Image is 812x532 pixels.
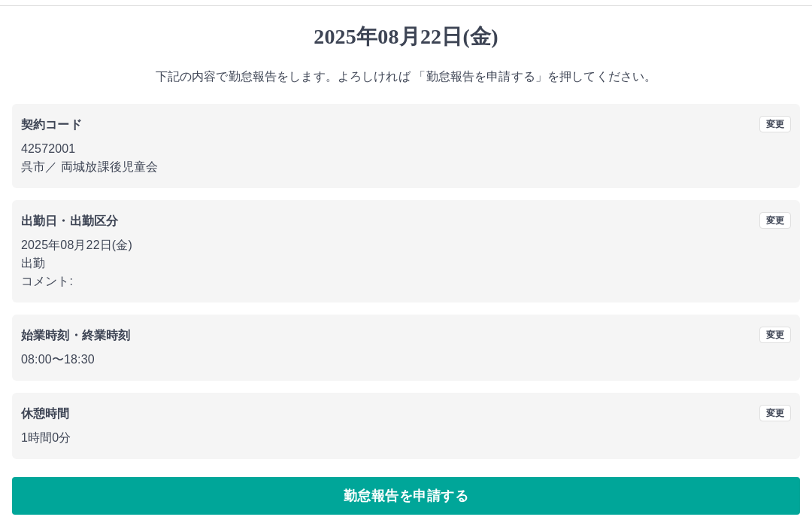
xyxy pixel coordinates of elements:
[12,477,800,515] button: 勤怠報告を申請する
[12,24,800,50] h1: 2025年08月22日(金)
[21,158,791,176] p: 呉市 ／ 両城放課後児童会
[759,116,791,132] button: 変更
[21,214,118,227] b: 出勤日・出勤区分
[21,351,791,369] p: 08:00 〜 18:30
[21,429,791,447] p: 1時間0分
[21,254,791,272] p: 出勤
[759,327,791,343] button: 変更
[21,140,791,158] p: 42572001
[21,329,130,342] b: 始業時刻・終業時刻
[21,272,791,290] p: コメント:
[21,407,70,420] b: 休憩時間
[759,405,791,421] button: 変更
[12,68,800,86] p: 下記の内容で勤怠報告をします。よろしければ 「勤怠報告を申請する」を押してください。
[759,212,791,229] button: 変更
[21,118,82,131] b: 契約コード
[21,236,791,254] p: 2025年08月22日(金)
